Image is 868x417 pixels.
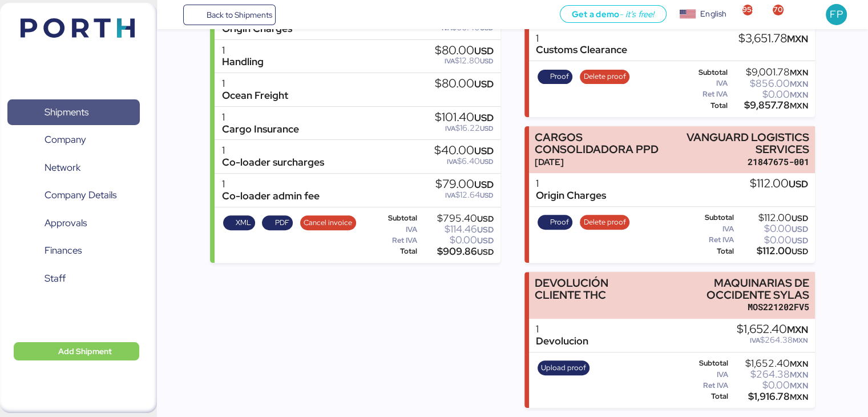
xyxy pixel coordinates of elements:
a: Shipments [7,99,140,126]
span: MXN [790,79,808,89]
div: $114.46 [419,225,494,234]
span: MXN [790,359,808,369]
div: $80.00 [435,78,494,90]
button: PDF [262,215,293,230]
span: USD [474,145,494,157]
span: MXN [787,33,808,45]
span: Staff [45,270,66,287]
div: $1,652.40 [730,359,808,368]
span: Delete proof [584,70,626,83]
div: 1 [221,178,319,190]
button: Delete proof [580,215,629,230]
div: $1,652.40 [737,323,808,336]
span: Company Details [45,187,116,203]
div: Ret IVA [685,382,729,390]
span: MXN [790,90,808,100]
button: Proof [538,70,573,85]
button: Upload proof [538,360,590,375]
span: IVA [447,157,457,166]
button: Add Shipment [14,342,139,360]
span: Cancel invoice [304,216,352,229]
span: MXN [790,67,808,78]
div: $66.40 [432,23,494,32]
div: IVA [370,226,417,234]
div: $0.00 [736,224,808,233]
div: IVA [685,371,729,379]
span: Back to Shipments [206,8,272,22]
div: $112.00 [750,178,808,190]
span: USD [480,124,494,133]
div: Co-loader admin fee [221,190,319,202]
span: IVA [445,191,455,200]
span: PDF [275,216,289,229]
span: Proof [550,70,569,83]
div: 1 [536,178,606,190]
div: $0.00 [419,236,494,244]
div: [DATE] [535,156,668,168]
span: USD [480,157,494,166]
div: IVA [685,225,734,233]
span: USD [474,178,494,191]
div: $101.40 [435,111,494,124]
div: $40.00 [434,145,494,157]
span: USD [792,235,808,246]
div: $856.00 [730,79,808,88]
div: $16.22 [435,124,494,133]
span: Upload proof [541,362,586,374]
div: Ocean Freight [221,90,288,102]
div: Total [370,247,417,255]
div: English [700,8,726,20]
div: $79.00 [435,178,494,191]
div: $0.00 [730,381,808,390]
div: $9,001.78 [730,68,808,77]
a: Finances [7,238,140,264]
div: $795.40 [419,214,494,223]
div: IVA [685,79,728,87]
div: 1 [221,145,324,157]
div: Total [685,392,729,400]
span: XML [236,216,251,229]
div: $12.64 [435,191,494,199]
span: USD [477,214,494,224]
div: 1 [536,323,588,335]
span: Approvals [45,215,87,231]
div: 1 [536,33,627,45]
div: Subtotal [685,214,734,222]
span: MXN [790,101,808,111]
div: VANGUARD LOGISTICS SERVICES [673,131,809,155]
span: USD [474,78,494,90]
div: Subtotal [685,359,729,367]
div: Co-loader surcharges [221,157,324,169]
span: Company [45,131,86,148]
button: Delete proof [580,70,629,85]
div: $112.00 [736,247,808,255]
span: USD [477,224,494,235]
span: USD [474,45,494,57]
div: $112.00 [736,214,808,222]
a: Company [7,127,140,153]
span: MXN [787,323,808,336]
div: Customs Clearance [536,44,627,56]
span: Proof [550,216,569,228]
div: 1 [221,78,288,90]
div: DEVOLUCIÓN CLIENTE THC [535,277,649,301]
div: 21847675-001 [673,156,809,168]
div: $909.86 [419,247,494,256]
span: Shipments [45,104,88,121]
div: Ret IVA [685,90,728,98]
span: USD [480,57,494,66]
div: Ret IVA [370,236,417,244]
div: Total [685,247,734,255]
span: USD [792,224,808,234]
span: USD [477,247,494,257]
span: Add Shipment [58,344,112,358]
button: Cancel invoice [300,215,356,230]
span: Delete proof [584,216,626,228]
div: Handling [221,56,263,68]
a: Approvals [7,210,140,236]
div: Subtotal [370,214,417,222]
div: $6.40 [434,157,494,166]
div: Origin Charges [221,23,292,35]
span: MXN [790,370,808,380]
span: FP [830,7,842,22]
